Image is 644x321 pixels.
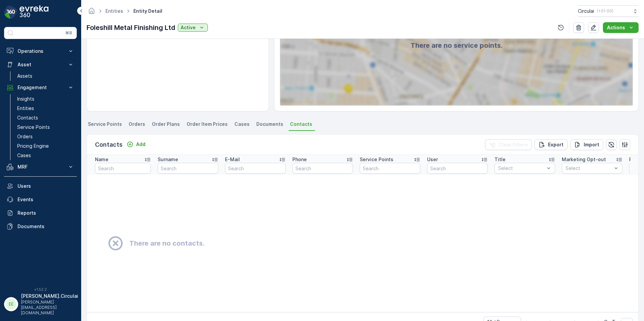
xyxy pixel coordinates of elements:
[290,121,312,128] span: Contacts
[187,121,228,128] span: Order Item Prices
[4,293,77,316] button: EE[PERSON_NAME].Circulai[PERSON_NAME][EMAIL_ADDRESS][DOMAIN_NAME]
[584,141,599,148] p: Import
[14,113,77,122] a: Contacts
[4,287,77,291] span: v 1.52.2
[411,40,503,50] h2: There are no service points.
[88,121,122,128] span: Service Points
[87,23,175,33] p: Foleshill Metal Finishing Ltd
[292,156,307,163] p: Phone
[562,156,606,163] p: Marketing Opt-out
[136,141,146,148] p: Add
[18,164,63,170] p: MRF
[152,121,180,128] span: Order Plans
[360,156,393,163] p: Service Points
[178,24,208,32] button: Active
[6,299,17,310] div: EE
[14,141,77,151] a: Pricing Engine
[4,81,77,94] button: Engagement
[548,141,563,148] p: Export
[4,206,77,220] a: Reports
[95,140,123,149] p: Contacts
[427,156,438,163] p: User
[158,163,218,174] input: Search
[4,220,77,233] a: Documents
[105,8,123,14] a: Entities
[18,196,74,203] p: Events
[4,179,77,193] a: Users
[17,96,34,102] p: Insights
[65,30,72,36] p: ⌘B
[124,140,148,148] button: Add
[14,104,77,113] a: Entities
[535,139,568,150] button: Export
[4,44,77,58] button: Operations
[20,5,49,19] img: logo_dark-DEwI_e13.png
[4,193,77,206] a: Events
[95,156,108,163] p: Name
[256,121,283,128] span: Documents
[158,156,178,163] p: Surname
[498,141,528,148] p: Clear Filters
[597,8,613,14] p: ( +01:00 )
[494,156,506,163] p: Title
[18,84,63,91] p: Engagement
[225,163,286,174] input: Search
[21,299,78,316] p: [PERSON_NAME][EMAIL_ADDRESS][DOMAIN_NAME]
[17,143,49,149] p: Pricing Engine
[95,163,151,174] input: Search
[17,152,31,159] p: Cases
[17,73,32,79] p: Assets
[14,151,77,160] a: Cases
[132,8,164,14] span: Entity Detail
[578,8,594,14] p: Circulai
[570,139,603,150] button: Import
[129,238,204,248] h2: There are no contacts.
[427,163,488,174] input: Search
[292,163,353,174] input: Search
[225,156,240,163] p: E-Mail
[14,94,77,104] a: Insights
[607,24,625,31] p: Actions
[17,105,34,112] p: Entities
[14,122,77,132] a: Service Points
[18,183,74,189] p: Users
[129,121,145,128] span: Orders
[4,160,77,174] button: MRF
[18,210,74,216] p: Reports
[14,132,77,141] a: Orders
[578,5,639,17] button: Circulai(+01:00)
[360,163,420,174] input: Search
[18,48,63,55] p: Operations
[17,133,33,140] p: Orders
[88,10,95,15] a: Homepage
[21,293,78,299] p: [PERSON_NAME].Circulai
[181,24,196,31] p: Active
[4,5,18,19] img: logo
[14,71,77,81] a: Assets
[4,58,77,71] button: Asset
[566,165,612,172] p: Select
[17,124,50,131] p: Service Points
[498,165,545,172] p: Select
[18,61,63,68] p: Asset
[17,114,38,121] p: Contacts
[485,139,532,150] button: Clear Filters
[234,121,250,128] span: Cases
[18,223,74,230] p: Documents
[603,22,639,33] button: Actions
